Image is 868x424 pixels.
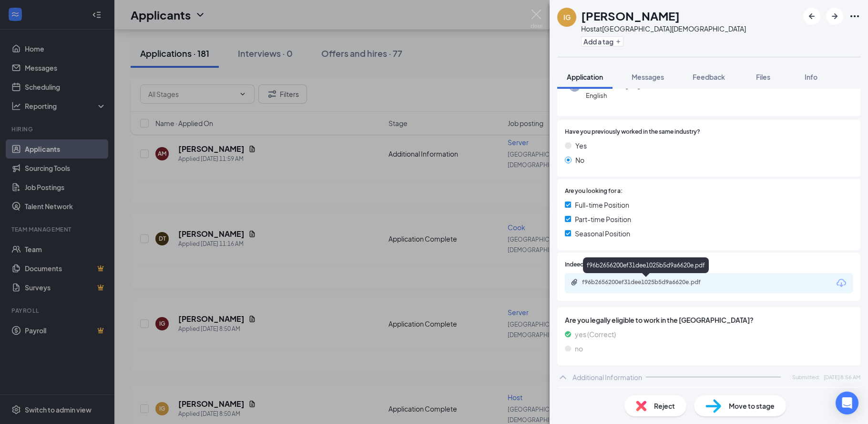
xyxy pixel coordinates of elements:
svg: Plus [615,39,621,44]
span: Seasonal Position [575,228,630,239]
div: f96b2656200ef31dee1025b5d9a6620e.pdf [582,278,715,286]
span: [DATE] 8:56 AM [824,373,860,381]
span: Move to stage [729,401,775,411]
svg: ArrowLeftNew [806,11,817,22]
span: Submitted: [792,373,820,381]
a: Paperclipf96b2656200ef31dee1025b5d9a6620e.pdf [571,278,725,287]
svg: Paperclip [571,278,578,286]
span: Are you looking for a: [565,187,623,196]
button: PlusAdd a tag [581,36,623,46]
svg: ArrowRight [829,11,840,22]
svg: Ellipses [849,11,860,22]
div: Host at [GEOGRAPHIC_DATA][DEMOGRAPHIC_DATA] [581,24,746,33]
span: Indeed Resume [565,260,607,269]
span: Reject [654,401,675,411]
div: IG [563,12,571,22]
span: English [586,91,645,100]
div: Additional Information [572,372,642,382]
span: Messages [632,73,664,81]
div: Open Intercom Messenger [836,392,858,414]
span: Feedback [693,73,725,81]
div: f96b2656200ef31dee1025b5d9a6620e.pdf [583,257,709,273]
svg: Download [836,277,847,289]
button: ArrowRight [826,8,843,25]
span: Info [805,73,817,81]
span: Yes [575,140,587,151]
button: ArrowLeftNew [803,8,820,25]
span: Have you previously worked in the same industry? [565,127,700,137]
span: Part-time Position [575,214,631,224]
span: yes (Correct) [575,329,616,339]
span: Files [756,73,770,81]
svg: ChevronUp [557,371,569,383]
span: no [575,343,583,354]
span: Full-time Position [575,200,629,210]
span: Are you legally eligible to work in the [GEOGRAPHIC_DATA]? [565,315,853,325]
span: Application [567,73,603,81]
h1: [PERSON_NAME] [581,8,680,24]
span: No [575,155,584,165]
